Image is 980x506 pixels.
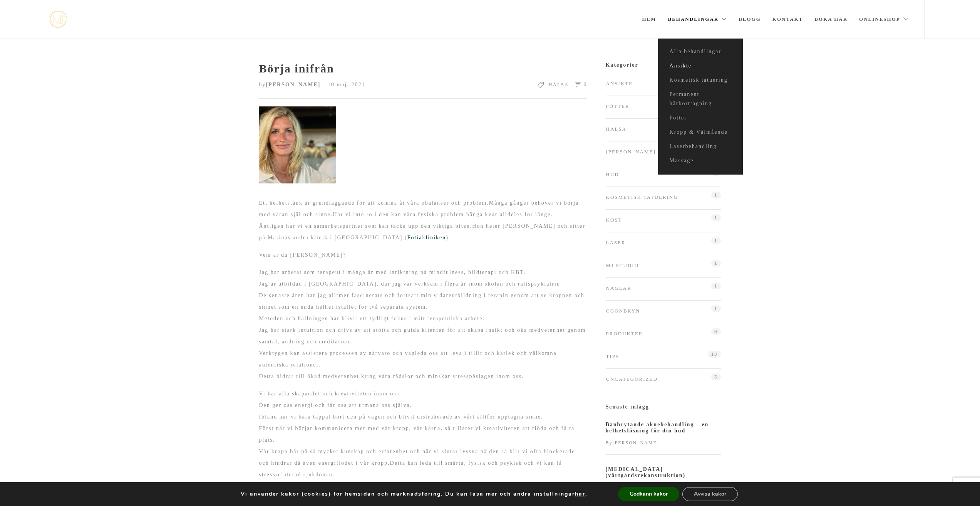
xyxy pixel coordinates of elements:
[606,96,721,119] li: (2)
[569,79,587,91] a: 0
[711,237,721,244] span: 1
[606,420,721,434] a: Banbrytande aknebehandling – en helhetslösning för din hud
[606,78,721,96] li: (7)
[658,87,743,111] a: Permanent hårborttagning
[606,373,658,385] a: Uncategorized
[259,200,489,206] span: Ett helhetstänk är grundläggande för att komma åt våra obalanser och problem.
[658,111,743,125] a: Fötter
[259,252,346,258] span: Vem är du [PERSON_NAME]?
[606,123,627,135] a: Hälsa
[259,293,585,310] span: De senaste åren har jag alltmer fascinerats och fortsatt min vidareutbildning i terapin genom att...
[606,301,721,323] li: (1)
[613,440,659,445] a: [PERSON_NAME]
[606,119,721,141] li: (9)
[618,487,679,501] button: Godkänn kakor
[548,82,569,87] a: Hälsa
[606,62,721,68] h3: Kategorier
[606,255,721,278] li: (1)
[323,82,365,87] a: 10 maj, 2021
[606,101,630,112] a: Fötter
[259,425,575,443] span: Först när vi börjar kommunicera mer med vår kropp, vår kärna, så tillåter vi kreativiteten att fl...
[407,235,446,240] a: Fotiakliniken
[606,237,626,249] a: Laser
[606,278,721,301] li: (1)
[606,169,619,180] a: Hud
[49,11,67,28] a: mjstudio mjstudio mjstudio
[658,59,743,73] a: Ansikte
[606,305,640,317] a: Ögonbryn
[606,164,721,187] li: (8)
[259,327,586,345] span: Jag har stark intuition och drivs av att stötta och guida klienten för att skapa insikt och öka m...
[259,460,562,477] span: Detta kan leda till smärta, fysisk och psykisk och vi kan få stressrelaterad sjukdomar.
[259,82,323,87] span: by
[658,125,743,140] a: Kropp & Välmående
[49,11,67,28] img: mjstudio
[259,414,543,420] span: Ibland har vi bara tappat bort den på vägen och blivit distraherade av vårt alltför upptagna sinne.
[606,437,721,449] div: By
[606,346,721,369] li: (13)
[606,260,639,271] a: MJ Studio
[711,192,721,198] span: 1
[266,82,321,87] a: [PERSON_NAME]
[259,449,575,466] span: Vår kropp bär på så mycket kunskap och erfarenhet och när vi slutar lyssna på den så blir vi ofta...
[606,351,620,362] a: Tips
[333,212,553,217] span: Har vi inte ro i den kan våra fysiska problem hänga kvar alldeles för länge.
[259,269,526,275] span: Jag har arbetat som terapeut i många år med inriktning på mindfulness, bildterapi och KBT.
[575,491,585,498] button: här
[708,351,721,358] span: 13
[606,232,721,255] li: (1)
[606,192,678,203] a: Kosmetisk tatuering
[606,187,721,210] li: (1)
[658,45,743,59] a: Alla behandlingar
[682,487,738,501] button: Avvisa kakor
[259,223,472,229] span: Äntligen har vi en samarbetspartner som kan täcka upp den viktiga biten.
[259,402,412,408] span: Den ger oss energi och får oss att utmana oss själva.
[606,404,721,410] h3: Senaste inlägg
[259,391,402,397] span: Vi har alla skapandet och kreativiteten inom oss.
[606,328,643,340] a: Produkter
[711,214,721,221] span: 1
[259,281,563,287] span: Jag är utbildad i [GEOGRAPHIC_DATA], där jag var verksam i flera år inom skolan och rättspsykiatrin.
[711,260,721,267] span: 1
[606,214,622,226] a: Kost
[606,141,721,164] li: (3)
[241,491,587,498] p: Vi använder kakor (cookies) för hemsidan och marknadsföring. Du kan läsa mer och ändra inställnin...
[711,305,721,312] span: 1
[606,78,633,89] a: Ansikte
[711,282,721,289] span: 1
[658,154,743,168] a: Massage
[259,62,587,75] a: Börja inifrån
[606,464,721,479] a: [MEDICAL_DATA] (vårtgårdsrekonstruktion)
[658,73,743,87] a: Kosmetisk tatuering
[606,323,721,346] li: (6)
[606,369,721,387] li: (5)
[259,373,524,379] span: Detta bidrar till ökad medvetenhet kring våra rädslor och minskar stresspåslagen inom oss.
[606,210,721,232] li: (1)
[606,146,656,158] a: [PERSON_NAME]
[259,350,557,368] span: Verktygen kan assistera processen av närvaro och vägleda oss att leva i tillit och kärlek och väl...
[711,328,721,335] span: 6
[711,373,721,380] span: 5
[259,316,485,321] span: Metoden och hållningen har blivit ett tydligt fokus i mitt terapeutiska arbete.
[606,282,632,294] a: Naglar
[658,140,743,154] a: Laserbehandling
